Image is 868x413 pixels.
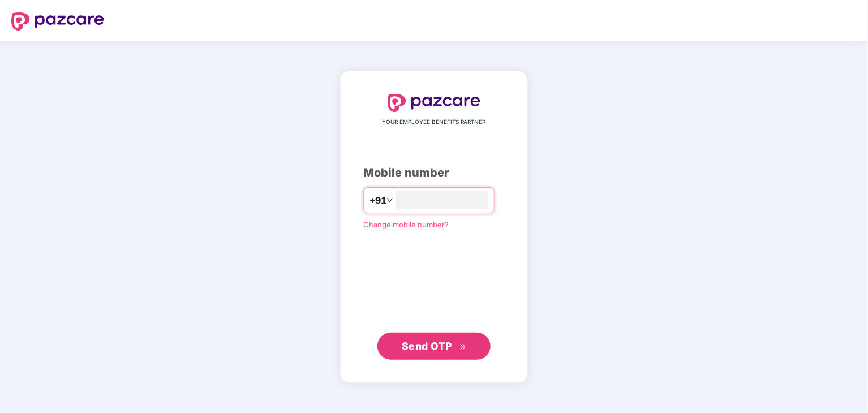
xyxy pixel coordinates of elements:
[402,340,452,352] span: Send OTP
[363,220,449,229] a: Change mobile number?
[383,118,486,127] span: YOUR EMPLOYEE BENEFITS PARTNER
[459,343,467,351] span: double-right
[388,94,480,112] img: logo
[369,193,386,208] span: +91
[377,333,491,360] button: Send OTPdouble-right
[386,197,393,204] span: down
[363,164,505,182] div: Mobile number
[11,12,104,31] img: logo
